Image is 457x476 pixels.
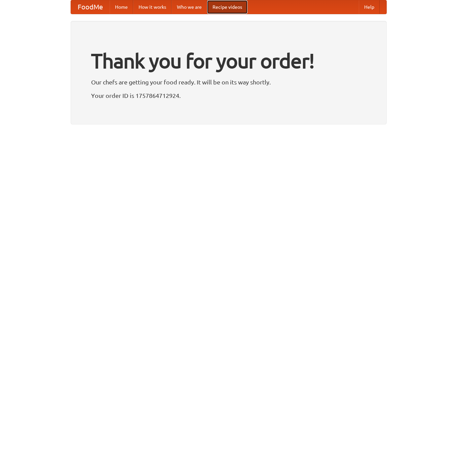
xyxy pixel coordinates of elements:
[71,0,110,14] a: FoodMe
[359,0,380,14] a: Help
[110,0,133,14] a: Home
[91,45,366,77] h1: Thank you for your order!
[133,0,172,14] a: How it works
[91,90,366,101] p: Your order ID is 1757864712924.
[91,77,366,87] p: Our chefs are getting your food ready. It will be on its way shortly.
[172,0,207,14] a: Who we are
[207,0,247,14] a: Recipe videos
